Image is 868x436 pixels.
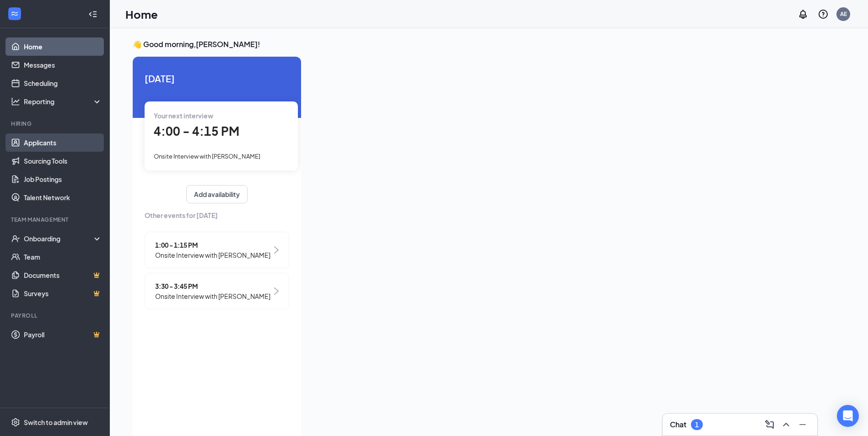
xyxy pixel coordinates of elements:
[88,10,97,19] svg: Collapse
[24,152,102,170] a: Sourcing Tools
[155,250,270,260] span: Onsite Interview with [PERSON_NAME]
[762,417,777,432] button: ComposeMessage
[837,405,859,427] div: Open Intercom Messenger
[186,185,248,203] button: Add availability
[24,170,102,188] a: Job Postings
[24,74,102,92] a: Scheduling
[11,216,100,223] div: Team Management
[11,312,100,319] div: Payroll
[24,418,88,427] div: Switch to admin view
[155,281,270,291] span: 3:30 - 3:45 PM
[154,123,239,138] span: 4:00 - 4:15 PM
[695,421,699,429] div: 1
[24,325,102,344] a: PayrollCrown
[24,133,102,152] a: Applicants
[11,120,100,128] div: Hiring
[779,417,793,432] button: ChevronUp
[24,284,102,303] a: SurveysCrown
[24,97,102,106] div: Reporting
[24,234,94,243] div: Onboarding
[11,97,20,106] svg: Analysis
[840,10,847,18] div: AE
[155,240,270,250] span: 1:00 - 1:15 PM
[24,248,102,266] a: Team
[10,9,19,18] svg: WorkstreamLogo
[798,9,809,20] svg: Notifications
[11,418,20,427] svg: Settings
[155,291,270,301] span: Onsite Interview with [PERSON_NAME]
[24,56,102,74] a: Messages
[670,420,686,430] h3: Chat
[145,71,289,85] span: [DATE]
[795,417,810,432] button: Minimize
[154,153,260,160] span: Onsite Interview with [PERSON_NAME]
[154,112,213,120] span: Your next interview
[764,419,775,430] svg: ComposeMessage
[133,39,821,49] h3: 👋 Good morning, [PERSON_NAME] !
[11,234,20,243] svg: UserCheck
[818,9,829,20] svg: QuestionInfo
[797,419,808,430] svg: Minimize
[24,188,102,207] a: Talent Network
[24,266,102,284] a: DocumentsCrown
[24,37,102,56] a: Home
[781,419,792,430] svg: ChevronUp
[125,6,158,22] h1: Home
[145,210,289,220] span: Other events for [DATE]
